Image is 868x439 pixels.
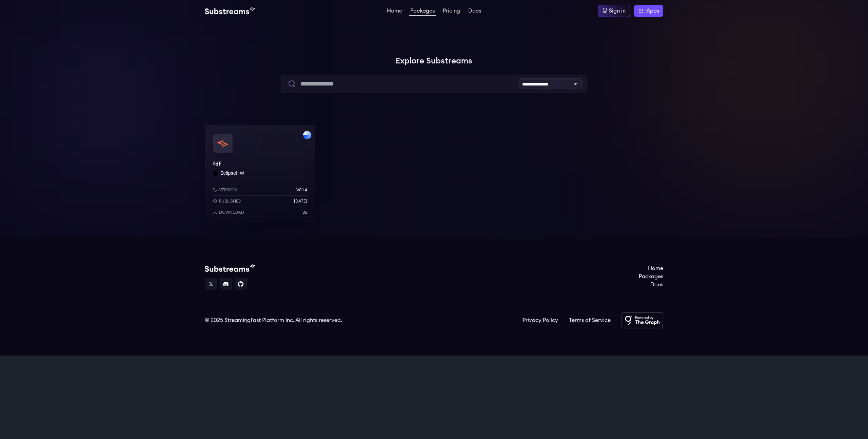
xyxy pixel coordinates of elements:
[639,272,663,281] a: Packages
[296,187,307,193] p: v0.1.4
[639,281,663,289] a: Docs
[569,316,611,324] a: Terms of Service
[205,54,663,68] h1: Explore Substreams
[609,7,626,15] div: Sign in
[622,312,663,328] img: Powered by The Graph
[409,8,436,16] a: Packages
[386,8,403,15] a: Home
[303,131,311,139] img: Filter by base network
[441,8,461,15] a: Pricing
[467,8,482,15] a: Docs
[598,5,630,17] a: Sign in
[205,126,315,223] a: Filter by base networkfdffdfEclipseHW EclipseHWVersionv0.1.4Published[DATE]Download35
[220,170,244,177] button: EclipseHW
[219,198,241,204] p: Published
[294,198,307,204] p: [DATE]
[302,210,307,215] p: 35
[522,316,558,324] a: Privacy Policy
[205,264,255,272] img: Substream's logo
[646,7,659,15] span: Apps
[205,316,342,324] div: © 2025 StreamingFast Platform Inc. All rights reserved.
[205,7,255,15] img: Substream's logo
[219,187,237,193] p: Version
[219,210,244,215] p: Download
[639,264,663,272] a: Home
